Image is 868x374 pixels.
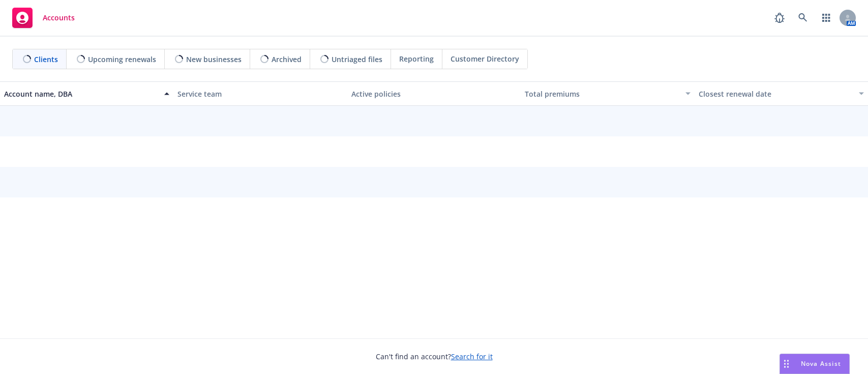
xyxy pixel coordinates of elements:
[451,352,493,361] a: Search for it
[88,54,156,65] span: Upcoming renewals
[376,351,493,362] span: Can't find an account?
[521,81,694,106] button: Total premiums
[780,354,850,374] button: Nova Assist
[177,89,343,99] div: Service team
[793,8,813,28] a: Search
[347,81,521,106] button: Active policies
[451,53,519,64] span: Customer Directory
[332,54,382,65] span: Untriaged files
[351,89,517,99] div: Active policies
[699,89,853,99] div: Closest renewal date
[4,89,158,99] div: Account name, DBA
[816,8,836,28] a: Switch app
[801,359,841,368] span: Nova Assist
[43,14,75,22] span: Accounts
[173,81,347,106] button: Service team
[695,81,868,106] button: Closest renewal date
[769,8,790,28] a: Report a Bug
[780,354,793,373] div: Drag to move
[399,53,434,64] span: Reporting
[272,54,302,65] span: Archived
[525,89,679,99] div: Total premiums
[186,54,242,65] span: New businesses
[34,54,58,65] span: Clients
[8,4,79,32] a: Accounts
